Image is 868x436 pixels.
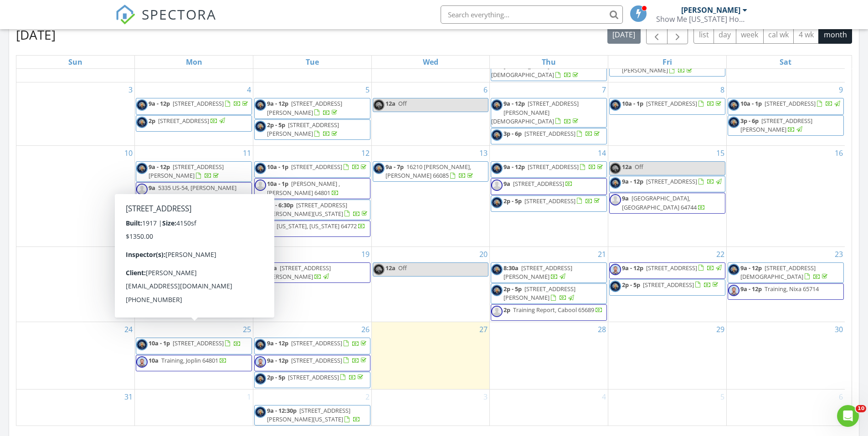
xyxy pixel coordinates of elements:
[490,390,608,427] td: Go to September 4, 2025
[123,390,134,404] a: Go to August 31, 2025
[253,390,371,427] td: Go to September 2, 2025
[267,121,339,138] a: 2p - 5p [STREET_ADDRESS][PERSON_NAME]
[726,322,845,390] td: Go to August 30, 2025
[503,180,573,188] a: 9a [STREET_ADDRESS]
[255,406,266,418] img: 457113340_122114371652455543_2292472785513355662_n.jpg
[173,339,224,347] span: [STREET_ADDRESS]
[740,117,759,125] span: 3p - 6p
[136,161,252,182] a: 9a - 12p [STREET_ADDRESS][PERSON_NAME]
[656,15,747,24] div: Show Me Missouri Home Inspections LLC.
[491,285,503,296] img: 457113340_122114371652455543_2292472785513355662_n.jpg
[371,82,490,146] td: Go to August 6, 2025
[161,356,218,364] span: Training, Joplin 64801
[267,406,297,415] span: 9a - 12:30p
[255,121,266,132] img: 457113340_122114371652455543_2292472785513355662_n.jpg
[149,184,236,200] a: 9a 5335 US-54, [PERSON_NAME] 64738
[360,146,371,160] a: Go to August 12, 2025
[254,98,370,118] a: 9a - 12p [STREET_ADDRESS][PERSON_NAME]
[267,99,342,116] a: 9a - 12p [STREET_ADDRESS][PERSON_NAME]
[149,184,236,200] span: 5335 US-54, [PERSON_NAME] 64738
[714,322,726,337] a: Go to August 29, 2025
[255,222,266,233] img: default-user-f0147aede5fd5fa78ca7ade42f37bd4542148d508eef1c3d3ea960f66861d68b.jpg
[482,390,489,404] a: Go to September 3, 2025
[254,372,370,388] a: 2p - 5p [STREET_ADDRESS]
[610,177,621,189] img: 457113340_122114371652455543_2292472785513355662_n.jpg
[491,264,503,275] img: 457113340_122114371652455543_2292472785513355662_n.jpg
[740,99,762,108] span: 10a - 1p
[622,99,643,108] span: 10a - 1p
[793,26,819,44] button: 4 wk
[123,322,134,337] a: Go to August 24, 2025
[490,246,608,322] td: Go to August 21, 2025
[16,246,135,322] td: Go to August 17, 2025
[267,121,285,129] span: 2p - 5p
[136,356,148,368] img: img_2594.jpeg
[719,390,726,404] a: Go to September 5, 2025
[622,194,697,211] span: [GEOGRAPHIC_DATA], [GEOGRAPHIC_DATA] 64744
[765,285,819,293] span: Training, Nixa 65714
[728,262,844,283] a: 9a - 12p [STREET_ADDRESS][DEMOGRAPHIC_DATA]
[740,285,820,293] a: 9a - 12p Training, Nixa 65714
[184,56,204,68] a: Monday
[622,264,643,272] span: 9a - 12p
[136,98,252,114] a: 9a - 12p [STREET_ADDRESS]
[503,197,522,205] span: 2p - 5p
[267,99,342,116] span: [STREET_ADDRESS][PERSON_NAME]
[245,82,253,97] a: Go to August 4, 2025
[371,390,490,427] td: Go to September 3, 2025
[726,246,845,322] td: Go to August 23, 2025
[728,98,844,114] a: 10a - 1p [STREET_ADDRESS]
[136,205,148,216] img: 457113340_122114371652455543_2292472785513355662_n.jpg
[267,373,285,381] span: 2p - 5p
[241,247,253,262] a: Go to August 18, 2025
[267,201,369,218] a: 3p - 6:30p [STREET_ADDRESS][PERSON_NAME][US_STATE]
[149,99,250,108] a: 9a - 12p [STREET_ADDRESS]
[596,247,608,262] a: Go to August 21, 2025
[254,355,370,371] a: 9a - 12p [STREET_ADDRESS]
[253,146,371,246] td: Go to August 12, 2025
[123,146,134,160] a: Go to August 10, 2025
[373,99,385,111] img: 457113340_122114371652455543_2292472785513355662_n.jpg
[728,117,740,128] img: 457113340_122114371652455543_2292472785513355662_n.jpg
[277,222,357,230] span: [US_STATE], [US_STATE] 64772
[291,356,342,364] span: [STREET_ADDRESS]
[610,99,621,111] img: 457113340_122114371652455543_2292472785513355662_n.jpg
[373,264,385,275] img: 457113340_122114371652455543_2292472785513355662_n.jpg
[503,129,601,138] a: 3p - 6p [STREET_ADDRESS]
[267,222,365,230] a: 3p [US_STATE], [US_STATE] 64772
[818,26,852,44] button: month
[622,281,720,289] a: 2p - 5p [STREET_ADDRESS]
[398,264,407,272] span: Off
[661,56,674,68] a: Friday
[267,356,288,364] span: 9a - 12p
[622,99,723,108] a: 10a - 1p [STREET_ADDRESS]
[740,264,829,281] a: 9a - 12p [STREET_ADDRESS][DEMOGRAPHIC_DATA]
[149,163,170,171] span: 9a - 12p
[267,201,293,209] span: 3p - 6:30p
[115,12,216,31] a: SPECTORA
[596,146,608,160] a: Go to August 14, 2025
[608,322,727,390] td: Go to August 29, 2025
[241,146,253,160] a: Go to August 11, 2025
[609,279,725,296] a: 2p - 5p [STREET_ADDRESS]
[115,5,135,25] img: The Best Home Inspection Software - Spectora
[503,163,605,171] a: 9a - 12p [STREET_ADDRESS]
[267,99,288,108] span: 9a - 12p
[254,178,370,199] a: 10a - 1p [PERSON_NAME] , [PERSON_NAME] 64801
[255,356,266,368] img: img_2594.jpeg
[136,117,148,128] img: 457113340_122114371652455543_2292472785513355662_n.jpg
[136,182,252,203] a: 9a 5335 US-54, [PERSON_NAME] 64738
[441,5,623,24] input: Search everything...
[609,176,725,192] a: 9a - 12p [STREET_ADDRESS]
[503,264,572,281] span: [STREET_ADDRESS][PERSON_NAME]
[371,146,490,246] td: Go to August 13, 2025
[255,339,266,350] img: 457113340_122114371652455543_2292472785513355662_n.jpg
[763,26,794,44] button: cal wk
[503,285,575,302] a: 2p - 5p [STREET_ADDRESS][PERSON_NAME]
[726,390,845,427] td: Go to September 6, 2025
[421,56,440,68] a: Wednesday
[528,163,579,171] span: [STREET_ADDRESS]
[149,226,244,243] span: knob Knoster, Knob Noster 65336
[491,128,607,144] a: 3p - 6p [STREET_ADDRESS]
[728,99,740,111] img: 457113340_122114371652455543_2292472785513355662_n.jpg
